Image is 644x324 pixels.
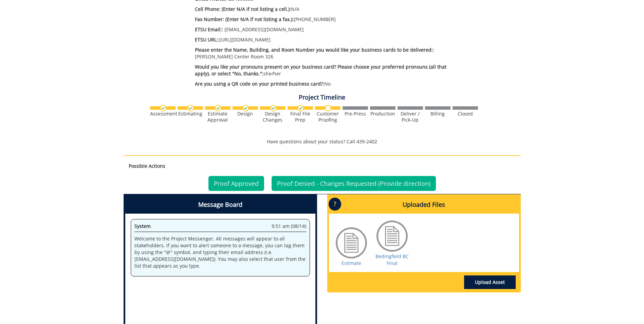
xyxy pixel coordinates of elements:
[242,105,249,111] img: checkmark
[270,105,276,111] img: checkmark
[272,223,306,230] span: 9:51 am (08/14)
[425,111,450,117] div: Billing
[343,111,368,117] div: Pre-Press
[329,196,519,214] h4: Uploaded Files
[195,6,461,13] p: N/A
[187,105,194,111] img: checkmark
[260,111,286,123] div: Design Changes
[124,138,521,145] p: Have questions about your status? Call 439-2402
[195,64,446,77] span: Would you like your pronouns present on your business card? Please choose your preferred pronouns...
[464,275,516,289] a: Upload Asset
[329,198,341,211] p: ?
[150,111,176,117] div: Assessment
[195,16,294,22] span: Fax Number: (Enter N/A if not listing a fax.):
[453,111,478,117] div: Closed
[195,47,461,60] p: [PERSON_NAME] Center Room 326
[195,80,461,87] p: No
[195,64,461,77] p: she/her
[134,235,306,269] p: Welcome to the Project Messenger. All messages will appear to all stakeholders. If you want to al...
[195,26,461,33] p: [EMAIL_ADDRESS][DOMAIN_NAME]
[315,111,341,123] div: Customer Proofing
[178,111,203,117] div: Estimating
[195,36,461,43] p: [URL][DOMAIN_NAME]
[342,260,361,266] a: Estimate
[205,111,231,123] div: Estimate Approval
[195,47,434,53] span: Please enter the Name, Building, and Room Number you would like your business cards to be deliver...
[215,105,221,111] img: checkmark
[325,105,331,111] img: no
[134,223,151,229] span: System
[297,105,304,111] img: checkmark
[398,111,423,123] div: Deliver / Pick-Up
[195,26,223,33] span: ETSU Email::
[160,105,166,111] img: checkmark
[125,196,315,214] h4: Message Board
[208,176,264,191] a: Proof Approved
[375,253,409,266] a: Bedingfield BC Final
[129,163,165,169] strong: Possible Actions
[195,36,219,43] span: ETSU URL::
[195,16,461,23] p: [PHONE_NUMBER]
[272,176,436,191] a: Proof Denied - Changes Requested (Provide direction)
[124,94,521,101] h4: Project Timeline
[288,111,313,123] div: Final File Prep
[195,6,291,12] span: Cell Phone: (Enter N/A if not listing a cell.):
[233,111,258,117] div: Design
[370,111,395,117] div: Production
[195,80,324,87] span: Are you using a QR code on your printed business card?:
